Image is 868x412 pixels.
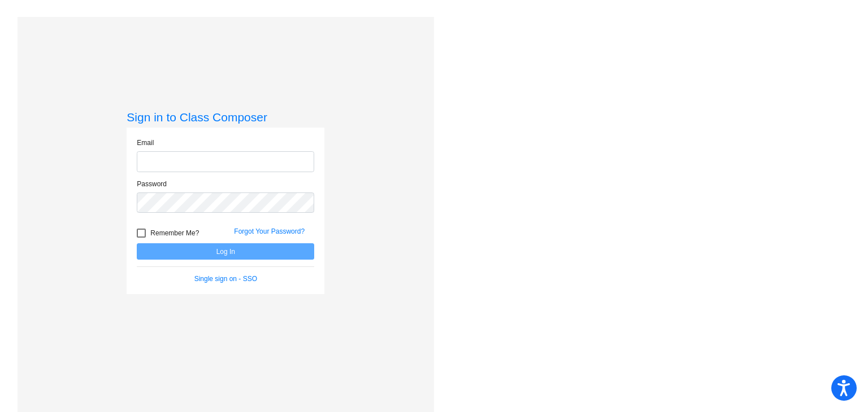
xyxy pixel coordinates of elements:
button: Log In [137,243,314,260]
a: Forgot Your Password? [234,227,305,235]
label: Email [137,138,154,148]
span: Remember Me? [150,226,199,240]
h3: Sign in to Class Composer [127,110,324,124]
label: Password [137,179,167,189]
a: Single sign on - SSO [194,275,257,283]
